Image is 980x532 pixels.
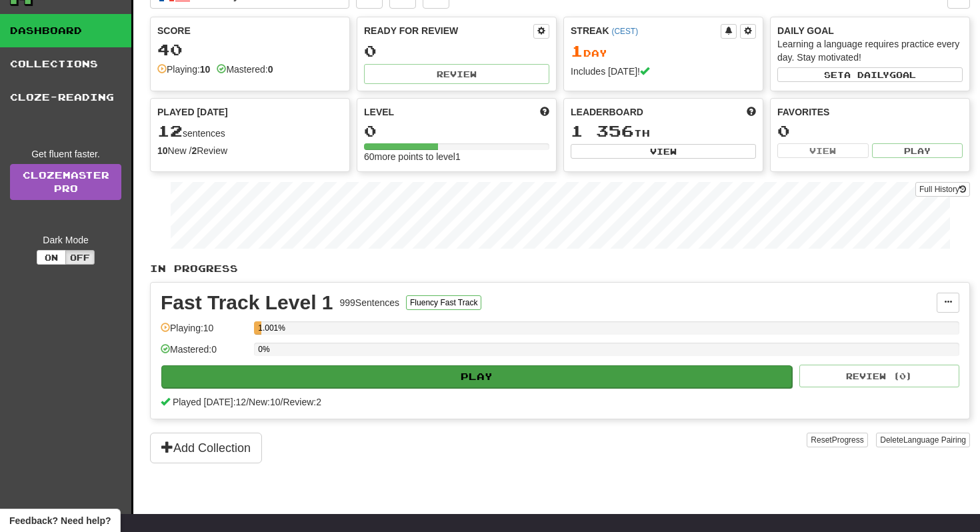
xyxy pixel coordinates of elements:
[191,145,197,156] strong: 2
[9,514,111,527] span: Open feedback widget
[150,433,262,463] button: Add Collection
[915,182,970,197] button: Full History
[807,433,867,447] button: ResetProgress
[571,123,756,140] div: th
[903,435,966,445] span: Language Pairing
[571,43,756,60] div: Day
[777,143,869,158] button: View
[281,397,283,407] span: /
[406,295,481,310] button: Fluency Fast Track
[844,70,889,79] span: a daily
[799,365,959,387] button: Review (0)
[777,37,963,64] div: Learning a language requires practice every day. Stay motivated!
[540,105,549,119] span: Score more points to level up
[246,397,249,407] span: /
[364,150,549,163] div: 60 more points to level 1
[747,105,756,119] span: This week in points, UTC
[65,250,95,265] button: Off
[364,43,549,59] div: 0
[157,24,343,37] div: Score
[283,397,321,407] span: Review: 2
[571,144,756,159] button: View
[571,121,634,140] span: 1 356
[200,64,211,75] strong: 10
[258,321,261,335] div: 1.001%
[364,64,549,84] button: Review
[611,27,638,36] a: (CEST)
[157,41,343,58] div: 40
[161,321,247,343] div: Playing: 10
[832,435,864,445] span: Progress
[150,262,970,275] p: In Progress
[10,233,121,247] div: Dark Mode
[268,64,273,75] strong: 0
[777,105,963,119] div: Favorites
[571,41,583,60] span: 1
[217,63,273,76] div: Mastered:
[157,123,343,140] div: sentences
[161,293,333,313] div: Fast Track Level 1
[157,105,228,119] span: Played [DATE]
[364,123,549,139] div: 0
[157,144,343,157] div: New / Review
[157,121,183,140] span: 12
[571,65,756,78] div: Includes [DATE]!
[571,105,643,119] span: Leaderboard
[10,147,121,161] div: Get fluent faster.
[173,397,246,407] span: Played [DATE]: 12
[37,250,66,265] button: On
[10,164,121,200] a: ClozemasterPro
[364,24,533,37] div: Ready for Review
[364,105,394,119] span: Level
[571,24,721,37] div: Streak
[161,365,792,388] button: Play
[161,343,247,365] div: Mastered: 0
[872,143,963,158] button: Play
[777,67,963,82] button: Seta dailygoal
[876,433,970,447] button: DeleteLanguage Pairing
[249,397,280,407] span: New: 10
[777,123,963,139] div: 0
[340,296,400,309] div: 999 Sentences
[157,145,168,156] strong: 10
[157,63,210,76] div: Playing:
[777,24,963,37] div: Daily Goal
